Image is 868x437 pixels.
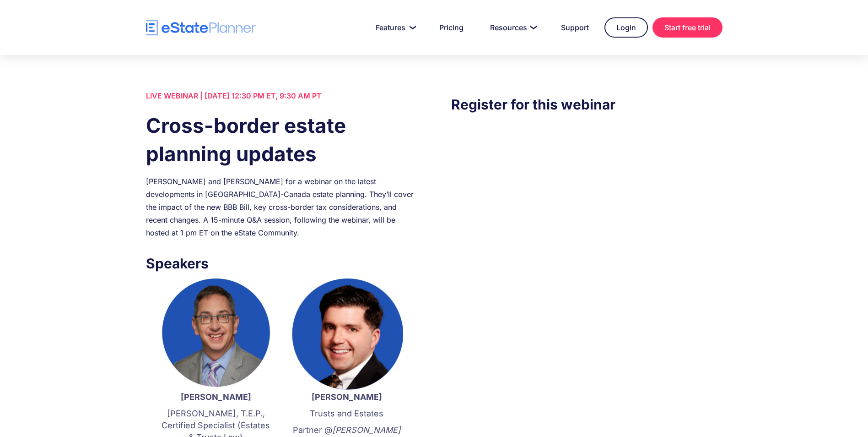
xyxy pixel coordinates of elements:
[604,17,648,38] a: Login
[365,18,424,37] a: Features
[146,175,417,239] div: [PERSON_NAME] and [PERSON_NAME] for a webinar on the latest developments in [GEOGRAPHIC_DATA]-Can...
[479,18,545,37] a: Resources
[451,133,722,289] iframe: Form 0
[451,94,722,115] h3: Register for this webinar
[428,18,474,37] a: Pricing
[291,408,403,420] p: Trusts and Estates
[312,392,382,402] strong: [PERSON_NAME]
[146,89,417,102] div: LIVE WEBINAR | [DATE] 12:30 PM ET, 9:30 AM PT
[550,18,600,37] a: Support
[146,253,417,274] h3: Speakers
[652,17,722,38] a: Start free trial
[146,20,256,36] a: home
[181,392,251,402] strong: [PERSON_NAME]
[146,111,417,168] h1: Cross-border estate planning updates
